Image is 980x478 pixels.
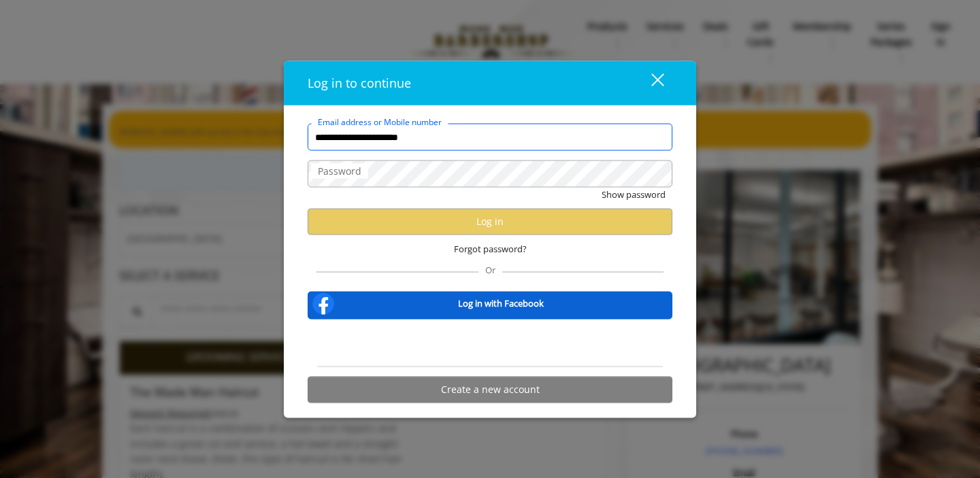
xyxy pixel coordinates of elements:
[454,241,527,256] span: Forgot password?
[310,290,337,317] img: facebook-logo
[311,164,368,179] label: Password
[308,75,411,91] span: Log in to continue
[478,263,502,275] span: Or
[626,69,672,97] button: close dialog
[311,116,448,129] label: Email address or Mobile number
[602,188,666,202] button: Show password
[308,160,672,188] input: Password
[308,208,672,235] button: Log in
[308,376,672,403] button: Create a new account
[636,73,663,93] div: close dialog
[458,296,544,311] b: Log in with Facebook
[308,124,672,151] input: Email address or Mobile number
[421,328,559,358] iframe: Sign in with Google Button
